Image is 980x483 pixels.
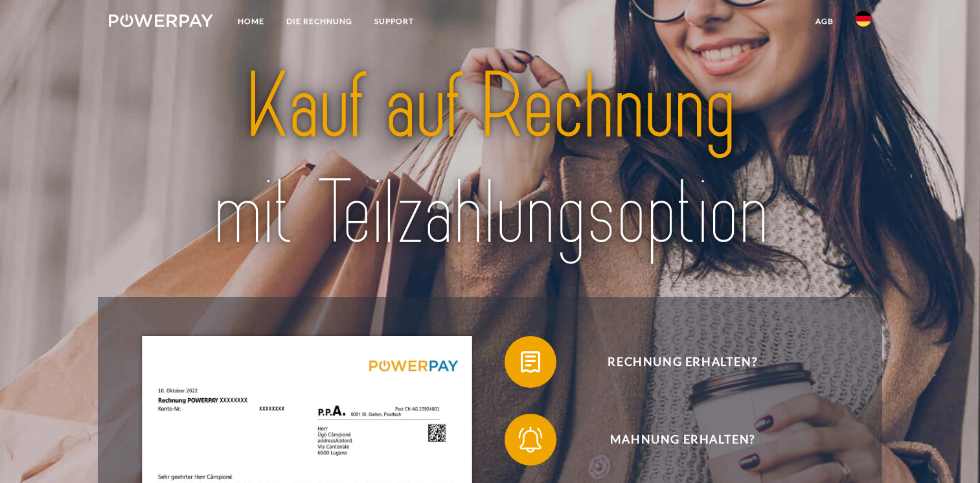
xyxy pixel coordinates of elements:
img: qb_bill.svg [514,346,547,378]
a: Home [227,10,275,33]
img: logo-powerpay-white.svg [109,14,213,27]
img: title-powerpay_de.svg [146,49,834,273]
button: Mahnung erhalten? [505,414,841,466]
img: qb_bell.svg [514,423,547,456]
img: de [856,11,871,27]
span: Mahnung erhalten? [524,414,841,466]
a: SUPPORT [363,10,425,33]
a: DIE RECHNUNG [275,10,363,33]
button: Rechnung erhalten? [505,336,841,388]
a: agb [804,10,845,33]
span: Rechnung erhalten? [524,336,841,388]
